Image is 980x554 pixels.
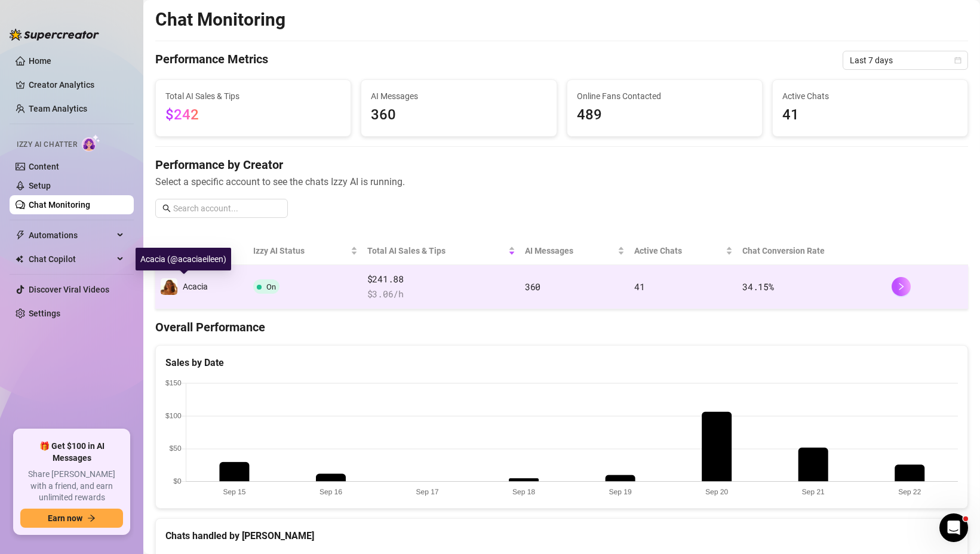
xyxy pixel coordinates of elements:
[29,309,60,318] a: Settings
[29,250,113,269] span: Chat Copilot
[629,237,738,265] th: Active Chats
[371,104,546,127] span: 360
[82,134,100,152] img: AI Chatter
[892,277,911,296] button: right
[29,226,113,245] span: Automations
[577,104,752,127] span: 489
[266,282,276,291] span: On
[29,56,51,66] a: Home
[367,287,515,301] span: $ 3.06 /h
[87,514,96,522] span: arrow-right
[520,237,629,265] th: AI Messages
[155,237,248,265] th: Creator
[29,181,51,190] a: Setup
[850,51,961,69] span: Last 7 days
[161,278,177,295] img: Acacia
[29,162,59,171] a: Content
[10,29,99,41] img: logo-BBDzfeDw.svg
[155,319,968,336] h4: Overall Performance
[162,204,171,213] span: search
[20,441,123,464] span: 🎁 Get $100 in AI Messages
[155,156,968,173] h4: Performance by Creator
[954,57,961,64] span: calendar
[577,90,752,103] span: Online Fans Contacted
[782,104,958,127] span: 41
[29,75,124,94] a: Creator Analytics
[16,255,23,263] img: Chat Copilot
[29,200,90,210] a: Chat Monitoring
[16,230,25,240] span: thunderbolt
[29,104,87,113] a: Team Analytics
[20,469,123,504] span: Share [PERSON_NAME] with a friend, and earn unlimited rewards
[634,244,723,257] span: Active Chats
[20,509,123,528] button: Earn nowarrow-right
[248,237,362,265] th: Izzy AI Status
[525,244,615,257] span: AI Messages
[939,513,968,542] iframe: Intercom live chat
[165,528,958,543] div: Chats handled by [PERSON_NAME]
[897,282,905,291] span: right
[136,248,231,270] div: Acacia (@acaciaeileen)
[634,281,644,293] span: 41
[155,8,285,31] h2: Chat Monitoring
[183,282,208,291] span: Acacia
[173,202,281,215] input: Search account...
[362,237,520,265] th: Total AI Sales & Tips
[29,285,109,294] a: Discover Viral Videos
[742,281,773,293] span: 34.15 %
[165,90,341,103] span: Total AI Sales & Tips
[48,513,82,523] span: Earn now
[155,174,968,189] span: Select a specific account to see the chats Izzy AI is running.
[253,244,348,257] span: Izzy AI Status
[367,272,515,287] span: $241.88
[371,90,546,103] span: AI Messages
[738,237,887,265] th: Chat Conversion Rate
[155,51,268,70] h4: Performance Metrics
[782,90,958,103] span: Active Chats
[165,106,199,123] span: $242
[525,281,540,293] span: 360
[165,355,958,370] div: Sales by Date
[17,139,77,150] span: Izzy AI Chatter
[367,244,506,257] span: Total AI Sales & Tips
